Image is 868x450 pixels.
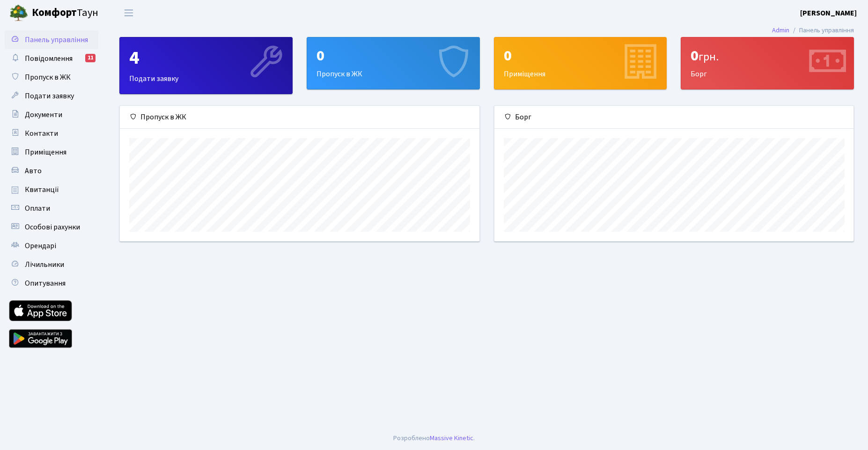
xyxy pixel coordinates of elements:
[32,5,77,20] b: Комфорт
[430,433,473,443] a: Massive Kinetic
[800,8,857,18] b: [PERSON_NAME]
[5,124,98,143] a: Контакти
[119,37,293,94] a: 4Подати заявку
[25,184,59,195] span: Квитанції
[789,25,854,36] li: Панель управління
[25,35,88,45] span: Панель управління
[691,47,844,65] div: 0
[393,433,475,443] div: Розроблено .
[5,199,98,218] a: Оплати
[681,37,853,89] div: Борг
[25,147,66,157] span: Приміщення
[120,106,479,129] div: Пропуск в ЖК
[5,162,98,180] a: Авто
[758,21,868,40] nav: breadcrumb
[800,7,857,19] a: [PERSON_NAME]
[85,54,96,62] div: 11
[5,30,98,49] a: Панель управління
[25,241,56,251] span: Орендарі
[5,218,98,236] a: Особові рахунки
[25,166,42,176] span: Авто
[25,91,74,101] span: Подати заявку
[129,47,283,69] div: 4
[25,72,71,82] span: Пропуск в ЖК
[5,105,98,124] a: Документи
[25,259,64,270] span: Лічильники
[5,68,98,87] a: Пропуск в ЖК
[25,203,50,214] span: Оплати
[5,180,98,199] a: Квитанції
[772,25,789,35] a: Admin
[117,5,140,21] button: Переключити навігацію
[494,106,854,129] div: Борг
[316,47,470,65] div: 0
[25,278,66,288] span: Опитування
[5,49,98,68] a: Повідомлення11
[25,222,80,232] span: Особові рахунки
[5,274,98,293] a: Опитування
[9,4,28,22] img: logo.png
[5,87,98,105] a: Подати заявку
[25,128,58,139] span: Контакти
[25,53,73,64] span: Повідомлення
[494,37,667,89] a: 0Приміщення
[5,143,98,162] a: Приміщення
[25,110,62,120] span: Документи
[494,37,667,89] div: Приміщення
[504,47,657,65] div: 0
[5,255,98,274] a: Лічильники
[307,37,479,89] div: Пропуск в ЖК
[307,37,480,89] a: 0Пропуск в ЖК
[699,49,719,65] span: грн.
[5,236,98,255] a: Орендарі
[120,37,292,94] div: Подати заявку
[32,5,98,21] span: Таун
